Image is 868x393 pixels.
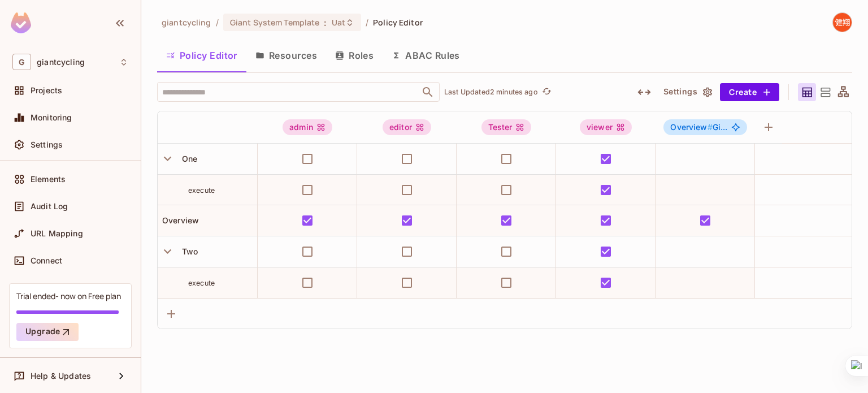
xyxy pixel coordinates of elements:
li: / [366,17,368,28]
span: Giant System Template [230,17,320,28]
span: Connect [31,256,62,265]
span: Policy Editor [373,17,423,28]
span: Two [177,247,198,256]
li: / [216,17,219,28]
button: Upgrade [16,323,79,341]
span: Overview [158,215,199,225]
span: Click to refresh data [538,85,554,99]
div: editor [383,119,431,135]
button: Policy Editor [157,41,246,70]
span: Uat [332,17,345,28]
button: Open [420,84,436,100]
span: Help & Updates [31,372,91,381]
span: Elements [31,175,66,184]
div: Tester [481,119,532,135]
span: Overview#GiantWebTemplateAdmin [663,119,747,135]
span: Settings [31,140,63,149]
button: refresh [540,85,554,99]
div: viewer [580,119,632,135]
span: Gi... [670,123,727,132]
span: Audit Log [31,202,68,211]
span: URL Mapping [31,229,83,238]
span: : [323,18,327,27]
p: Last Updated 2 minutes ago [444,88,538,97]
div: admin [283,119,332,135]
img: 廖健翔 [833,13,852,32]
button: Settings [659,83,715,101]
span: G [12,54,31,70]
span: refresh [542,87,552,98]
span: One [177,154,197,163]
button: Roles [326,41,383,70]
span: Workspace: giantcycling [37,58,85,67]
span: Overview [670,122,712,132]
img: SReyMgAAAABJRU5ErkJggg== [11,12,31,33]
span: execute [188,186,215,195]
button: Resources [246,41,326,70]
span: the active workspace [162,17,211,28]
button: ABAC Rules [383,41,469,70]
span: Monitoring [31,113,72,122]
button: Create [720,83,779,101]
span: Projects [31,86,62,95]
span: execute [188,279,215,287]
span: # [708,122,713,132]
div: Trial ended- now on Free plan [16,291,121,301]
